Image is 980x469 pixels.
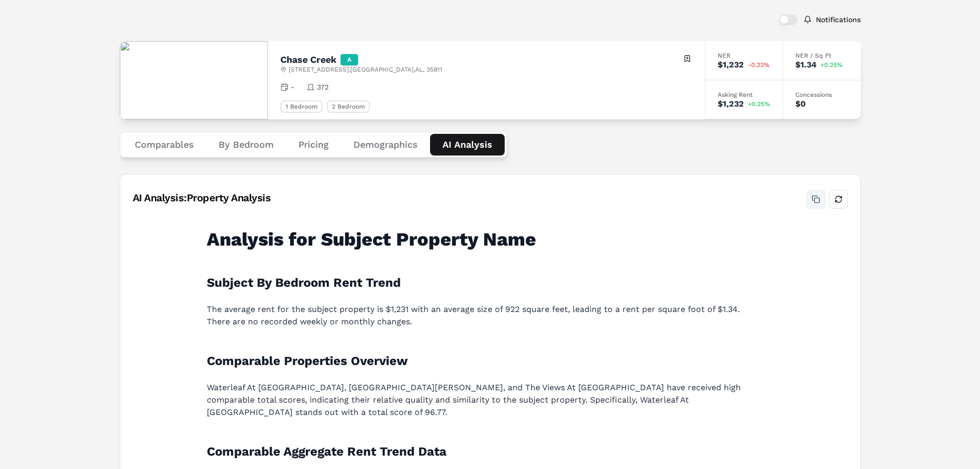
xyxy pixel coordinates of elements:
[718,53,770,59] div: NER
[122,134,206,155] button: Comparables
[207,274,761,291] h2: Subject By Bedroom Rent Trend
[133,190,271,205] div: AI Analysis: Property Analysis
[280,55,336,64] h2: Chase Creek
[748,62,770,68] span: -0.22%
[291,82,294,92] span: -
[289,65,442,74] span: [STREET_ADDRESS] , [GEOGRAPHIC_DATA] , AL , 35811
[286,134,341,155] button: Pricing
[795,92,848,98] div: Concessions
[341,54,358,65] div: A
[718,61,744,69] div: $1,232
[207,353,761,369] h2: Comparable Properties Overview
[317,82,329,92] span: 372
[280,100,323,113] div: 1 Bedroom
[748,101,770,107] span: +0.25%
[207,303,761,328] p: The average rent for the subject property is $1,231 with an average size of 922 square feet, lead...
[795,61,816,69] div: $1.34
[207,443,761,460] h2: Comparable Aggregate Rent Trend Data
[807,190,825,209] button: Copy analysis
[206,134,286,155] button: By Bedroom
[207,381,761,419] p: Waterleaf At [GEOGRAPHIC_DATA], [GEOGRAPHIC_DATA][PERSON_NAME], and The Views At [GEOGRAPHIC_DATA...
[718,100,744,108] div: $1,232
[829,190,848,209] button: Refresh analysis
[341,134,430,155] button: Demographics
[795,100,806,108] div: $0
[327,100,370,113] div: 2 Bedroom
[430,134,505,155] button: AI Analysis
[207,229,761,250] h1: Analysis for Subject Property Name
[718,92,770,98] div: Asking Rent
[821,62,843,68] span: +0.25%
[795,53,848,59] div: NER / Sq Ft
[816,16,861,23] label: Notifications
